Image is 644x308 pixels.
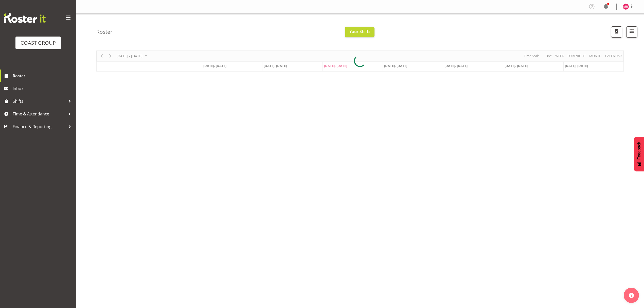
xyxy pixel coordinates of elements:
span: Your Shifts [349,29,370,34]
span: Roster [13,72,74,80]
span: Inbox [13,85,74,92]
button: Your Shifts [345,27,374,37]
img: Rosterit website logo [4,13,46,23]
img: help-xxl-2.png [629,293,634,298]
img: mathew-rolle10807.jpg [623,4,629,10]
button: Download a PDF of the roster according to the set date range. [611,26,622,38]
h4: Roster [96,29,113,35]
span: Finance & Reporting [13,123,66,130]
div: COAST GROUP [21,39,56,47]
span: Time & Attendance [13,110,66,118]
span: Shifts [13,97,66,105]
span: Feedback [637,142,641,160]
button: Feedback - Show survey [634,137,644,171]
button: Filter Shifts [626,26,637,38]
